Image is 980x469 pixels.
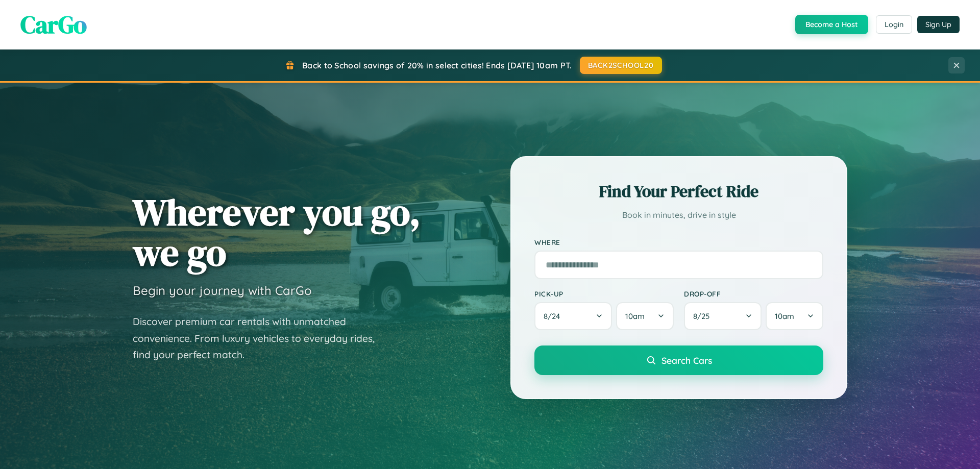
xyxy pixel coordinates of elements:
button: 10am [766,302,823,330]
button: 8/25 [684,302,762,330]
span: 8 / 24 [544,311,565,321]
button: Become a Host [795,15,868,34]
h3: Begin your journey with CarGo [133,283,312,298]
button: 8/24 [534,302,612,330]
h2: Find Your Perfect Ride [534,180,823,203]
button: Sign Up [917,16,960,33]
button: Login [876,15,912,34]
h1: Wherever you go, we go [133,192,421,273]
span: 10am [625,311,645,321]
span: Search Cars [661,355,712,366]
button: 10am [616,302,674,330]
span: 8 / 25 [693,311,715,321]
label: Pick-up [534,289,674,298]
span: 10am [775,311,794,321]
button: BACK2SCHOOL20 [580,57,662,74]
span: CarGo [20,8,87,41]
label: Drop-off [684,289,823,298]
span: Back to School savings of 20% in select cities! Ends [DATE] 10am PT. [302,60,572,70]
p: Discover premium car rentals with unmatched convenience. From luxury vehicles to everyday rides, ... [133,313,388,363]
label: Where [534,238,823,246]
p: Book in minutes, drive in style [534,208,823,223]
button: Search Cars [534,345,823,375]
